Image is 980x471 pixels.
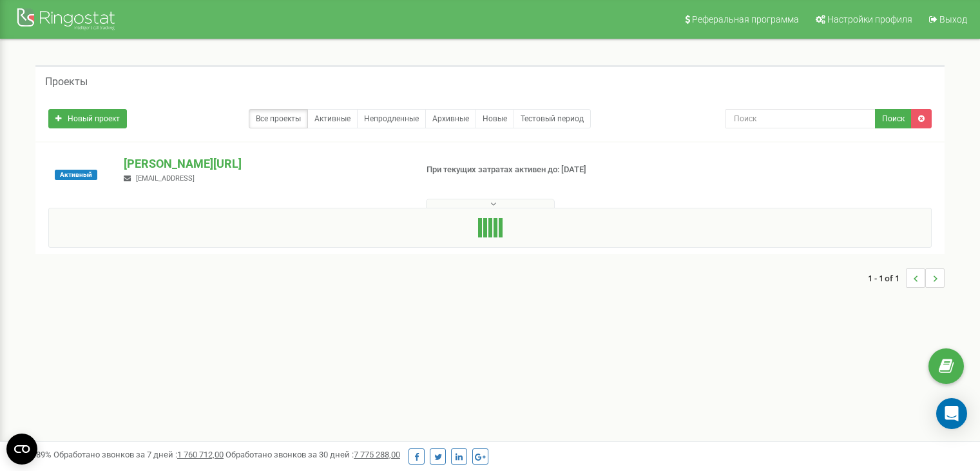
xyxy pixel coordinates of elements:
input: Поиск [725,109,876,128]
span: Обработано звонков за 30 дней : [226,450,400,459]
button: Open CMP widget [6,434,37,465]
a: Архивные [425,109,476,128]
span: Выход [939,14,967,25]
span: Реферальная программа [692,14,799,25]
a: Все проекты [249,109,308,128]
a: Новые [476,109,514,128]
a: Активные [307,109,358,128]
span: [EMAIL_ADDRESS] [136,174,195,183]
span: Настройки профиля [827,14,912,25]
span: 1 - 1 of 1 [868,268,906,288]
span: Активный [55,170,97,180]
button: Поиск [875,109,912,128]
u: 1 760 712,00 [177,450,224,459]
a: Новый проект [48,109,127,128]
a: Непродленные [357,109,426,128]
p: [PERSON_NAME][URL] [124,155,405,172]
div: Open Intercom Messenger [936,398,967,429]
u: 7 775 288,00 [354,450,400,459]
nav: ... [868,256,945,301]
p: При текущих затратах активен до: [DATE] [427,164,633,176]
a: Тестовый период [514,109,591,128]
span: Обработано звонков за 7 дней : [53,450,224,459]
h5: Проекты [45,76,88,88]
